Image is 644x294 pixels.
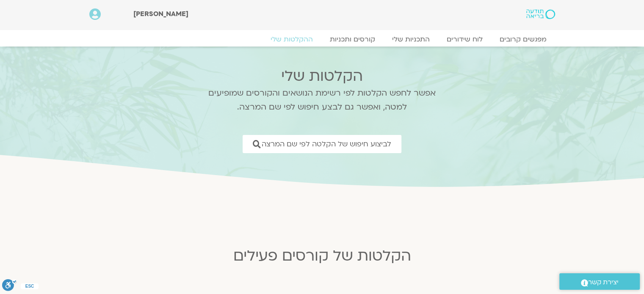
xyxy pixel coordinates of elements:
nav: Menu [89,35,555,44]
span: [PERSON_NAME] [133,9,188,19]
h2: הקלטות של קורסים פעילים [115,247,530,264]
a: קורסים ותכניות [321,35,384,44]
a: התכניות שלי [384,35,438,44]
p: אפשר לחפש הקלטות לפי רשימת הנושאים והקורסים שמופיעים למטה, ואפשר גם לבצע חיפוש לפי שם המרצה. [197,86,447,114]
span: יצירת קשר [588,277,619,288]
h2: הקלטות שלי [197,68,447,85]
a: ההקלטות שלי [262,35,321,44]
span: לביצוע חיפוש של הקלטה לפי שם המרצה [262,140,391,148]
a: לביצוע חיפוש של הקלטה לפי שם המרצה [243,135,401,153]
a: לוח שידורים [438,35,491,44]
a: מפגשים קרובים [491,35,555,44]
a: יצירת קשר [559,273,640,290]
